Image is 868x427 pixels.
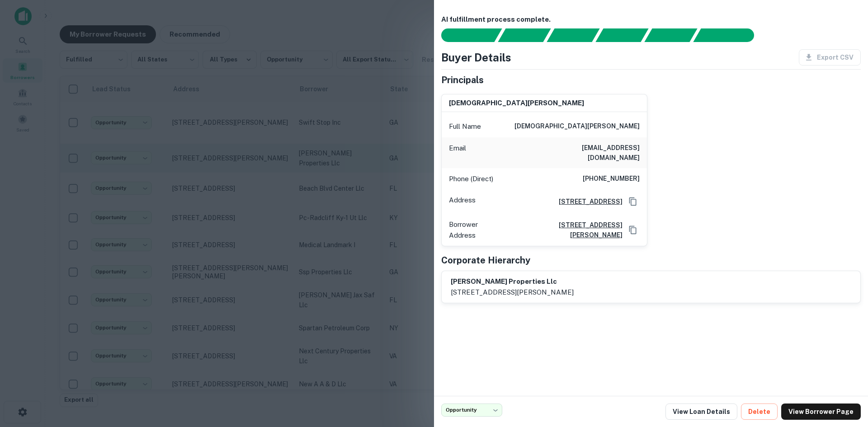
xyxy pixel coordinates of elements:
h6: [EMAIL_ADDRESS][DOMAIN_NAME] [531,143,640,163]
p: Email [449,143,466,163]
button: Delete [741,404,778,420]
h5: Corporate Hierarchy [441,253,530,267]
a: [STREET_ADDRESS][PERSON_NAME] [507,220,623,240]
button: Copy Address [626,195,640,208]
h6: [PERSON_NAME] properties llc [451,277,574,287]
div: Opportunity [441,404,502,417]
a: [STREET_ADDRESS] [552,197,623,206]
div: Sending borrower request to AI... [430,28,498,42]
h6: AI fulfillment process complete. [441,14,861,25]
h6: [PHONE_NUMBER] [583,174,640,184]
p: Address [449,195,476,208]
div: Principals found, still searching for contact information. This may take time... [644,28,697,42]
div: Documents found, AI parsing details... [547,28,599,42]
h6: [DEMOGRAPHIC_DATA][PERSON_NAME] [514,121,640,132]
a: View Loan Details [665,404,737,420]
iframe: Chat Widget [823,355,868,398]
p: Full Name [449,121,481,132]
div: AI fulfillment process complete. [693,28,765,42]
a: View Borrower Page [781,404,861,420]
button: Copy Address [626,223,640,237]
div: Principals found, AI now looking for contact information... [595,28,648,42]
h5: Principals [441,73,484,87]
div: Your request is received and processing... [498,28,551,42]
h4: Buyer Details [441,49,511,66]
p: Borrower Address [449,219,503,240]
p: Phone (Direct) [449,174,493,184]
h6: [DEMOGRAPHIC_DATA][PERSON_NAME] [449,98,584,108]
p: [STREET_ADDRESS][PERSON_NAME] [451,287,574,298]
